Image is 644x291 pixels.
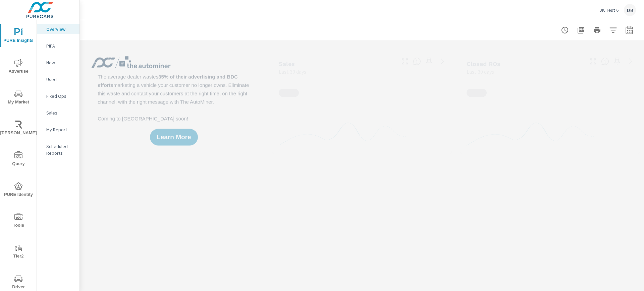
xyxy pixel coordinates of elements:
[413,57,421,65] span: Number of vehicles sold by the dealership over the selected date range. [Source: This data is sou...
[601,57,609,65] span: Number of Repair Orders Closed by the selected dealership group over the selected time range. [So...
[37,91,79,101] div: Fixed Ops
[279,60,295,67] h5: Sales
[46,110,74,116] p: Sales
[46,43,74,49] p: PIPA
[37,24,79,34] div: Overview
[150,129,198,146] button: Learn More
[46,26,74,32] p: Overview
[424,56,434,67] span: Save this to your personalized report
[279,68,306,76] p: Last 30 days
[612,56,623,67] span: Save this to your personalized report
[588,56,598,67] button: Make Fullscreen
[625,56,636,67] a: See more details in report
[574,23,588,37] button: "Export Report to PDF"
[2,121,35,137] span: [PERSON_NAME]
[46,126,74,133] p: My Report
[157,134,191,140] span: Learn More
[2,90,35,106] span: My Market
[2,28,35,45] span: PURE Insights
[606,23,620,37] button: Apply Filters
[2,213,35,229] span: Tools
[46,59,74,66] p: New
[600,7,619,13] p: JK Test 6
[2,182,35,199] span: PURE Identity
[46,93,74,99] p: Fixed Ops
[37,58,79,68] div: New
[37,125,79,135] div: My Report
[37,74,79,84] div: Used
[37,108,79,118] div: Sales
[37,141,79,158] div: Scheduled Reports
[467,60,500,67] h5: Closed ROs
[37,41,79,51] div: PIPA
[46,143,74,156] p: Scheduled Reports
[623,23,636,37] button: Select Date Range
[399,56,410,67] button: Make Fullscreen
[2,59,35,75] span: Advertise
[467,68,494,76] p: Last 30 days
[624,4,636,16] div: DB
[437,56,448,67] a: See more details in report
[2,275,35,291] span: Driver
[46,76,74,83] p: Used
[2,151,35,168] span: Query
[2,244,35,260] span: Tier2
[590,23,604,37] button: Print Report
